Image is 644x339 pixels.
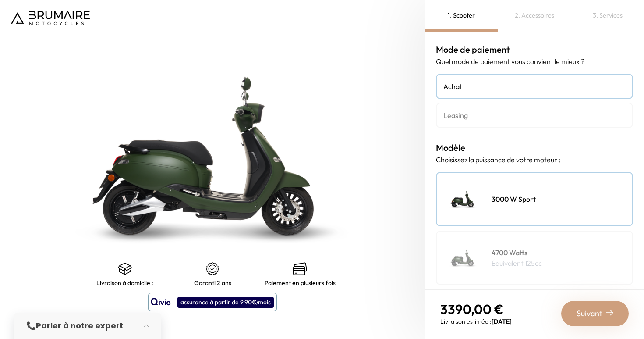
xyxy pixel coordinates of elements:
[265,279,336,286] p: Paiement en plusieurs fois
[96,279,153,286] p: Livraison à domicile :
[441,177,485,221] img: Scooter
[443,81,626,92] h4: Achat
[440,301,504,318] span: 3390,00 €
[194,279,231,286] p: Garanti 2 ans
[293,262,307,276] img: credit-cards.png
[492,247,542,258] h4: 4700 Watts
[148,293,277,311] button: assurance à partir de 9,90€/mois
[436,43,633,56] h3: Mode de paiement
[492,194,536,204] h4: 3000 W Sport
[577,307,602,320] span: Suivant
[436,56,633,67] p: Quel mode de paiement vous convient le mieux ?
[151,297,171,307] img: logo qivio
[205,262,219,276] img: certificat-de-garantie.png
[118,262,132,276] img: shipping.png
[436,154,633,165] p: Choisissez la puissance de votre moteur :
[492,258,542,268] p: Équivalent 125cc
[492,318,512,325] span: [DATE]
[177,297,274,308] div: assurance à partir de 9,90€/mois
[606,309,613,316] img: right-arrow-2.png
[436,103,633,128] a: Leasing
[443,110,626,121] h4: Leasing
[441,236,485,280] img: Scooter
[440,317,512,326] p: Livraison estimée :
[436,141,633,154] h3: Modèle
[11,11,90,25] img: Logo de Brumaire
